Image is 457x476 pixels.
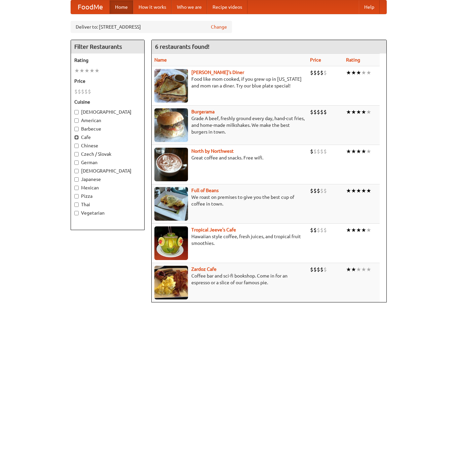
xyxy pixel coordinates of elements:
[351,148,356,155] li: ★
[366,266,371,273] li: ★
[191,109,215,114] a: Burgerama
[191,227,236,232] b: Tropical Jeeve's Cafe
[71,21,232,33] div: Deliver to: [STREET_ADDRESS]
[317,187,320,194] li: $
[313,266,317,273] li: $
[154,108,188,142] img: burgerama.jpg
[359,0,380,14] a: Help
[74,159,141,166] label: German
[74,125,141,132] label: Barbecue
[84,88,88,95] li: $
[361,187,366,194] li: ★
[346,266,351,273] li: ★
[346,69,351,76] li: ★
[81,88,84,95] li: $
[133,0,172,14] a: How it works
[313,69,317,76] li: $
[74,117,141,124] label: American
[110,0,133,14] a: Home
[346,226,351,234] li: ★
[191,188,219,193] a: Full of Beans
[88,88,91,95] li: $
[366,187,371,194] li: ★
[356,148,361,155] li: ★
[154,266,188,299] img: zardoz.jpg
[74,152,79,156] input: Czech / Slovak
[356,69,361,76] li: ★
[317,108,320,116] li: $
[154,187,188,221] img: beans.jpg
[74,177,79,182] input: Japanese
[74,193,141,199] label: Pizza
[310,57,321,63] a: Price
[366,226,371,234] li: ★
[317,148,320,155] li: $
[74,151,141,157] label: Czech / Slovak
[154,148,188,181] img: north.jpg
[94,67,100,74] li: ★
[74,169,79,173] input: [DEMOGRAPHIC_DATA]
[74,99,141,105] h5: Cuisine
[351,226,356,234] li: ★
[313,226,317,234] li: $
[361,226,366,234] li: ★
[71,40,144,53] h4: Filter Restaurants
[320,266,323,273] li: $
[310,187,313,194] li: $
[74,135,79,140] input: Cafe
[313,187,317,194] li: $
[191,266,217,272] a: Zardoz Cafe
[74,118,79,123] input: American
[346,187,351,194] li: ★
[323,108,327,116] li: $
[74,203,79,207] input: Thai
[74,57,141,64] h5: Rating
[74,194,79,198] input: Pizza
[207,0,247,14] a: Recipe videos
[323,226,327,234] li: $
[320,226,323,234] li: $
[191,70,244,75] a: [PERSON_NAME]'s Diner
[74,67,79,74] li: ★
[155,43,210,50] ng-pluralize: 6 restaurants found!
[323,69,327,76] li: $
[351,69,356,76] li: ★
[79,67,84,74] li: ★
[310,266,313,273] li: $
[154,69,188,103] img: sallys.jpg
[361,69,366,76] li: ★
[74,184,141,191] label: Mexican
[154,57,167,63] a: Name
[313,148,317,155] li: $
[313,108,317,116] li: $
[366,148,371,155] li: ★
[323,148,327,155] li: $
[74,210,141,216] label: Vegetarian
[310,226,313,234] li: $
[323,266,327,273] li: $
[74,211,79,215] input: Vegetarian
[71,0,110,14] a: FoodMe
[154,226,188,260] img: jeeves.jpg
[74,142,141,149] label: Chinese
[89,67,94,74] li: ★
[310,69,313,76] li: $
[172,0,207,14] a: Who we are
[346,57,360,63] a: Rating
[356,108,361,116] li: ★
[74,186,79,190] input: Mexican
[74,144,79,148] input: Chinese
[74,201,141,208] label: Thai
[361,148,366,155] li: ★
[320,187,323,194] li: $
[346,108,351,116] li: ★
[356,266,361,273] li: ★
[317,69,320,76] li: $
[351,187,356,194] li: ★
[346,148,351,155] li: ★
[154,233,305,247] p: Hawaiian style coffee, fresh juices, and tropical fruit smoothies.
[317,266,320,273] li: $
[74,78,141,84] h5: Price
